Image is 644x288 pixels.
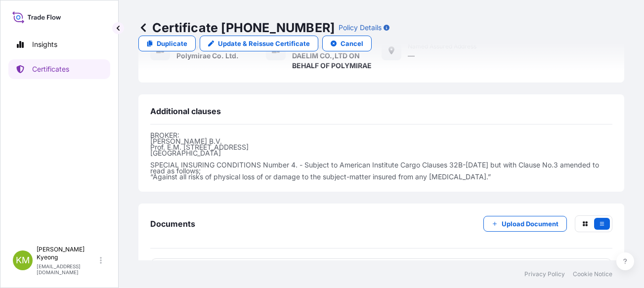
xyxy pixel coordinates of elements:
[138,36,196,51] a: Duplicate
[8,35,110,54] a: Insights
[138,20,335,36] p: Certificate [PHONE_NUMBER]
[150,219,195,229] span: Documents
[37,263,98,275] p: [EMAIL_ADDRESS][DOMAIN_NAME]
[524,270,565,278] a: Privacy Policy
[32,64,69,74] p: Certificates
[8,59,110,79] a: Certificates
[573,270,612,278] a: Cookie Notice
[32,40,57,49] p: Insights
[502,219,558,229] p: Upload Document
[339,23,382,33] p: Policy Details
[157,39,187,48] p: Duplicate
[200,36,318,51] a: Update & Reissue Certificate
[322,36,372,51] button: Cancel
[37,246,98,261] p: [PERSON_NAME] Kyeong
[16,255,30,265] span: KM
[218,39,310,48] p: Update & Reissue Certificate
[483,216,567,232] button: Upload Document
[150,132,612,180] p: BROKER: [PERSON_NAME] B.V. Prof. E.M. [STREET_ADDRESS] [GEOGRAPHIC_DATA] SPECIAL INSURING CONDITI...
[150,106,221,116] span: Additional clauses
[341,39,363,48] p: Cancel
